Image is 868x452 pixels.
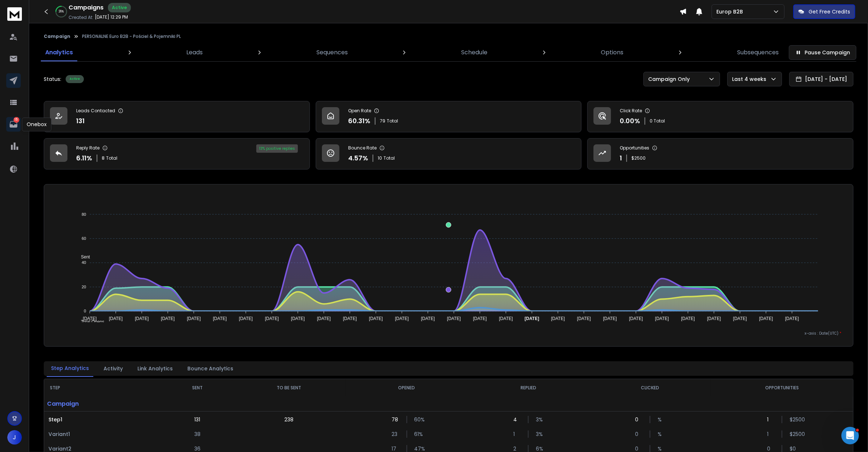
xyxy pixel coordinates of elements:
tspan: [DATE] [707,316,721,321]
p: Subsequences [737,48,779,57]
p: 0 [635,430,642,438]
div: Onebox [22,118,51,132]
tspan: 20 [82,285,86,289]
p: $ 2500 [631,155,646,161]
p: Open Rate [348,108,371,114]
tspan: [DATE] [135,316,149,321]
tspan: [DATE] [525,316,539,321]
a: Leads Contacted131 [44,101,310,132]
p: Schedule [461,48,487,57]
p: Leads [186,48,203,57]
tspan: [DATE] [629,316,643,321]
div: Active [108,3,131,12]
div: Active [66,75,84,83]
th: REPLIED [467,379,589,397]
tspan: [DATE] [421,316,435,321]
a: Bounce Rate4.57%10Total [316,138,582,169]
p: 238 [284,416,293,423]
tspan: [DATE] [187,316,201,321]
p: 1 [767,430,774,438]
p: 26 % [59,9,64,14]
p: 131 [194,416,200,423]
p: 0 [635,416,642,423]
tspan: [DATE] [603,316,617,321]
tspan: [DATE] [83,316,97,321]
p: % [658,416,665,423]
p: Options [601,48,624,57]
p: Campaign [44,397,162,411]
p: Opportunities [620,145,649,151]
tspan: [DATE] [239,316,253,321]
tspan: [DATE] [343,316,357,321]
button: Step Analytics [47,360,93,377]
a: Leads [182,44,207,61]
h1: Campaigns [69,3,104,12]
th: CLICKED [589,379,711,397]
th: OPPORTUNITIES [711,379,853,397]
p: 4.57 % [348,153,368,163]
img: logo [7,7,22,21]
tspan: [DATE] [733,316,747,321]
p: 1 [513,430,521,438]
p: Europ B2B [716,8,746,15]
tspan: 80 [82,212,86,217]
tspan: [DATE] [499,316,513,321]
p: 60 % [414,416,422,423]
span: 79 [380,118,385,124]
p: 38 [194,430,201,438]
a: Analytics [41,44,77,61]
tspan: [DATE] [551,316,565,321]
p: Sequences [316,48,348,57]
tspan: [DATE] [291,316,305,321]
p: Step 1 [48,416,158,423]
p: 6.11 % [76,153,92,163]
p: 4 [513,416,521,423]
p: $ 2500 [790,430,797,438]
p: 60.31 % [348,116,370,126]
button: J [7,430,22,445]
p: Click Rate [620,108,642,114]
button: Get Free Credits [793,4,855,19]
p: 0 Total [650,118,665,124]
p: $ 2500 [790,416,797,423]
button: Activity [99,361,127,377]
tspan: [DATE] [759,316,773,321]
tspan: [DATE] [109,316,123,321]
tspan: [DATE] [213,316,227,321]
p: 1 [620,153,622,163]
iframe: Intercom live chat [841,427,859,444]
tspan: [DATE] [265,316,279,321]
p: Bounce Rate [348,145,377,151]
tspan: [DATE] [369,316,383,321]
p: 61 % [414,430,422,438]
p: PERSONALNE Euro B2B - Pościel & Pojemniki PL [82,34,181,39]
p: Get Free Credits [809,8,850,15]
tspan: [DATE] [577,316,591,321]
a: Opportunities1$2500 [587,138,853,169]
span: 10 [378,155,382,161]
p: Leads Contacted [76,108,115,114]
p: Variant 1 [48,430,158,438]
button: Link Analytics [133,361,177,377]
tspan: 60 [82,236,86,241]
span: 8 [102,155,105,161]
p: 23 [392,430,399,438]
button: Campaign [44,34,70,39]
span: Total [106,155,117,161]
button: [DATE] - [DATE] [789,72,853,86]
a: Reply Rate6.11%8Total13% positive replies [44,138,310,169]
p: Campaign Only [648,75,693,83]
tspan: [DATE] [655,316,669,321]
a: Schedule [457,44,492,61]
span: Total [387,118,398,124]
tspan: [DATE] [161,316,175,321]
tspan: [DATE] [473,316,487,321]
p: 3 % [536,430,543,438]
p: Status: [44,75,61,83]
a: 15 [6,117,21,132]
tspan: [DATE] [317,316,331,321]
p: 131 [76,116,85,126]
p: x-axis : Date(UTC) [56,331,841,336]
button: Pause Campaign [789,45,856,60]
